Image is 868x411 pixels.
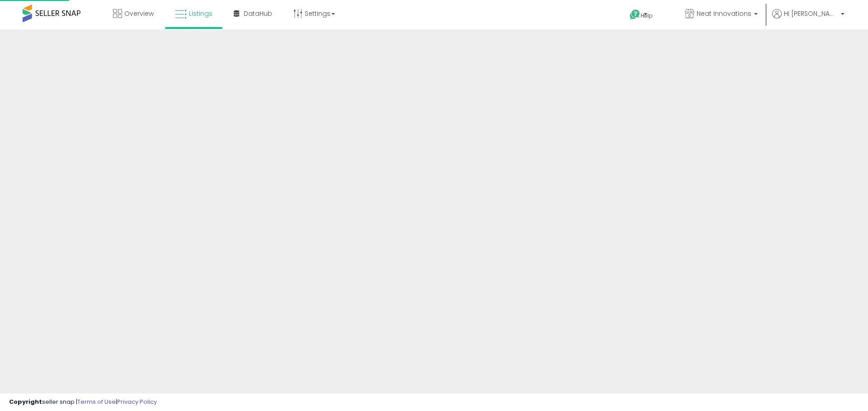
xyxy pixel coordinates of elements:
div: seller snap | | [9,398,157,406]
span: Neat Innovations [697,9,751,18]
span: DataHub [244,9,272,18]
span: Overview [124,9,154,18]
span: Hi [PERSON_NAME] [784,9,838,18]
i: Get Help [629,9,641,20]
a: Terms of Use [77,397,116,406]
a: Hi [PERSON_NAME] [772,9,844,29]
span: Help [641,12,653,19]
strong: Copyright [9,397,42,406]
a: Privacy Policy [117,397,157,406]
span: Listings [189,9,212,18]
a: Help [623,2,670,29]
